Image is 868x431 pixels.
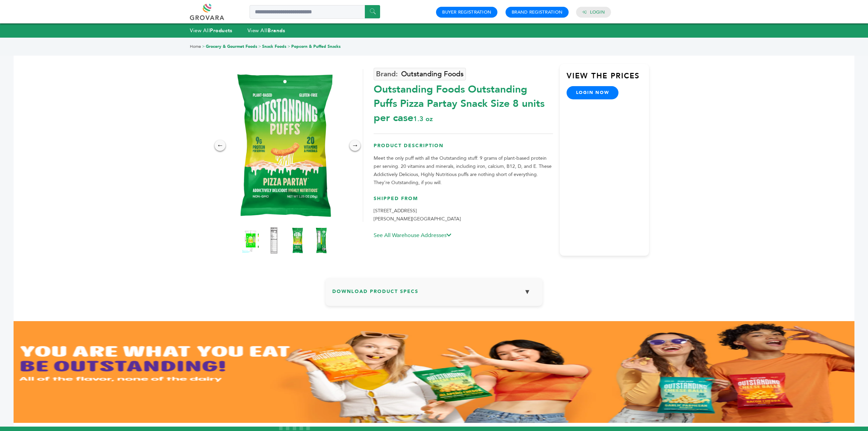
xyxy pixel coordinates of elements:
[291,44,341,49] a: Popcorn & Puffed Snacks
[374,232,451,239] a: See All Warehouse Addresses
[14,321,854,423] img: Outstanding%20Foods%20Banner_1.png
[374,207,553,223] p: [STREET_ADDRESS] [PERSON_NAME][GEOGRAPHIC_DATA]
[567,86,619,99] a: login now
[210,69,362,222] img: Outstanding Foods - Outstanding Puffs, Pizza Partay, Snack Size 8 units per case 1.3 oz
[210,27,232,34] strong: Products
[374,154,553,187] p: Meet the only puff with all the Outstanding stuff: 9 grams of plant-based protein per serving. 20...
[374,79,553,125] div: Outstanding Foods Outstanding Puffs Pizza Partay Snack Size 8 units per case
[206,44,257,49] a: Grocery & Gourmet Foods
[519,285,536,299] button: ▼
[265,227,282,254] img: Outstanding Foods - Outstanding Puffs, Pizza Partay, Snack Size 8 units per case 1.3 oz Nutrition...
[313,227,330,254] img: Outstanding Foods - Outstanding Puffs, Pizza Partay, Snack Size 8 units per case 1.3 oz
[268,27,285,34] strong: Brands
[258,44,261,49] span: >
[288,44,290,49] span: >
[202,44,205,49] span: >
[374,195,553,207] h3: Shipped From
[512,9,563,15] a: Brand Registration
[248,27,285,34] a: View AllBrands
[350,140,360,151] div: →
[262,44,287,49] a: Snack Foods
[250,5,380,19] input: Search a product or brand...
[215,140,225,151] div: ←
[374,68,466,80] a: Outstanding Foods
[590,9,605,15] a: Login
[374,142,553,154] h3: Product Description
[332,285,536,304] h3: Download Product Specs
[242,227,259,254] img: Outstanding Foods - Outstanding Puffs, Pizza Partay, Snack Size 8 units per case 1.3 oz Product L...
[413,114,433,123] span: 1.3 oz
[567,71,649,86] h3: View the Prices
[289,227,306,254] img: Outstanding Foods - Outstanding Puffs, Pizza Partay, Snack Size 8 units per case 1.3 oz
[190,44,201,49] a: Home
[442,9,491,15] a: Buyer Registration
[190,27,233,34] a: View AllProducts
